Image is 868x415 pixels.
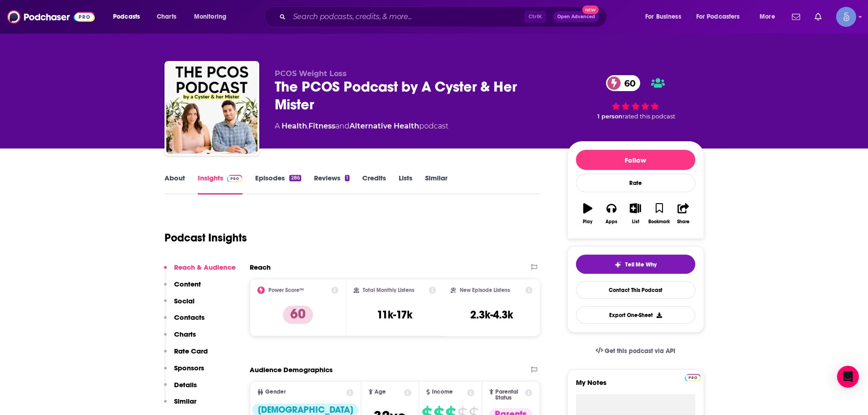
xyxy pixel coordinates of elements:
span: For Podcasters [696,10,740,23]
h2: Audience Demographics [250,365,333,374]
img: Podchaser Pro [685,374,701,381]
span: 1 person [597,113,622,120]
a: Show notifications dropdown [788,9,804,25]
a: Alternative Health [349,122,419,130]
span: Podcasts [113,10,140,23]
h3: 2.3k-4.3k [470,308,513,322]
button: Bookmark [647,197,671,230]
p: Rate Card [174,347,208,355]
div: Play [583,219,592,225]
div: Search podcasts, credits, & more... [273,6,616,27]
span: Gender [265,389,286,395]
button: Social [164,297,195,313]
div: Rate [576,174,695,192]
span: Parental Status [495,389,524,401]
button: open menu [188,10,238,24]
a: Credits [362,174,386,195]
button: Share [671,197,695,230]
a: Show notifications dropdown [811,9,825,25]
h2: Reach [250,263,271,272]
button: Export One-Sheet [576,306,695,324]
h2: Total Monthly Listens [363,287,414,293]
div: Share [677,219,689,225]
a: Fitness [308,122,335,130]
button: Show profile menu [836,7,856,27]
label: My Notes [576,378,695,394]
h3: 11k-17k [377,308,412,322]
div: List [632,219,639,225]
a: Similar [425,174,447,195]
span: More [760,10,775,23]
button: Content [164,280,201,297]
input: Search podcasts, credits, & more... [289,10,524,24]
span: Open Advanced [557,15,595,19]
img: User Profile [836,7,856,27]
p: Contacts [174,313,205,322]
button: Reach & Audience [164,263,236,280]
span: Income [432,389,453,395]
span: Charts [157,10,176,23]
a: Health [282,122,307,130]
div: Apps [606,219,617,225]
span: Tell Me Why [625,261,657,268]
p: Content [174,280,201,288]
button: Details [164,380,197,397]
button: Similar [164,397,196,414]
div: Bookmark [648,219,670,225]
button: open menu [690,10,753,24]
a: Reviews1 [314,174,349,195]
button: open menu [639,10,693,24]
div: Open Intercom Messenger [837,366,859,388]
button: tell me why sparkleTell Me Why [576,255,695,274]
p: Charts [174,330,196,338]
img: tell me why sparkle [614,261,621,268]
span: and [335,122,349,130]
button: open menu [753,10,786,24]
span: rated this podcast [622,113,675,120]
button: Sponsors [164,364,204,380]
img: Podchaser Pro [227,175,243,182]
button: Follow [576,150,695,170]
button: Contacts [164,313,205,330]
p: Sponsors [174,364,204,372]
a: InsightsPodchaser Pro [198,174,243,195]
h2: Power Score™ [268,287,304,293]
button: Play [576,197,600,230]
div: A podcast [275,121,448,132]
span: For Business [645,10,681,23]
span: Monitoring [194,10,226,23]
div: 286 [289,175,301,181]
p: 60 [283,306,313,324]
a: Charts [151,10,182,24]
a: About [164,174,185,195]
button: open menu [107,10,152,24]
a: 60 [606,75,640,91]
div: 1 [345,175,349,181]
span: Ctrl K [524,11,546,23]
a: Episodes286 [255,174,301,195]
p: Similar [174,397,196,405]
button: Rate Card [164,347,208,364]
span: 60 [615,75,640,91]
h1: Podcast Insights [164,231,247,245]
a: Get this podcast via API [588,340,683,362]
span: Age [375,389,386,395]
span: New [582,5,599,14]
a: Lists [399,174,412,195]
p: Details [174,380,197,389]
p: Social [174,297,195,305]
img: The PCOS Podcast by A Cyster & Her Mister [166,63,257,154]
button: List [623,197,647,230]
img: Podchaser - Follow, Share and Rate Podcasts [7,8,95,26]
button: Open AdvancedNew [553,11,599,22]
span: Get this podcast via API [605,347,675,355]
p: Reach & Audience [174,263,236,272]
span: Logged in as Spiral5-G1 [836,7,856,27]
h2: New Episode Listens [460,287,510,293]
div: 60 1 personrated this podcast [567,69,704,126]
a: Pro website [685,373,701,381]
button: Charts [164,330,196,347]
span: , [307,122,308,130]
